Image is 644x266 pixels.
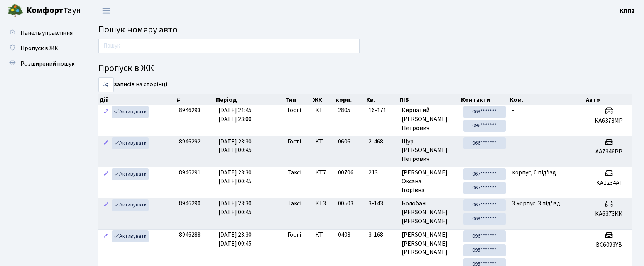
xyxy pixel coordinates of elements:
a: Активувати [112,137,149,149]
span: 00503 [338,199,353,208]
span: 3-168 [368,230,396,239]
span: Болобан [PERSON_NAME] [PERSON_NAME] [402,199,457,226]
span: Гості [287,230,301,239]
span: 00706 [338,168,353,177]
a: Активувати [112,106,149,118]
a: Пропуск в ЖК [4,41,81,56]
span: 0403 [338,230,350,239]
span: [DATE] 23:30 [DATE] 00:45 [218,168,252,186]
h5: КА6373МР [588,117,629,124]
span: КТ [315,106,332,115]
span: 3 корпус, 3 під'їзд [512,199,560,208]
h4: Пропуск в ЖК [98,63,632,74]
th: корп. [335,94,365,105]
span: [DATE] 23:30 [DATE] 00:45 [218,230,252,248]
span: КТ3 [315,199,332,208]
a: Активувати [112,230,149,242]
span: КТ [315,230,332,239]
th: Ком. [509,94,585,105]
h5: ВС6093YB [588,241,629,249]
span: Кирпатий [PERSON_NAME] Петрович [402,106,457,133]
span: Пошук номеру авто [98,23,177,36]
span: 8946290 [179,199,201,208]
a: Розширений пошук [4,56,81,72]
span: Таун [26,4,81,17]
a: КПП2 [620,6,635,15]
span: 8946292 [179,137,201,146]
th: ПІБ [399,94,460,105]
h5: АА7346РР [588,148,629,155]
span: 2-468 [368,137,396,146]
img: logo.png [8,3,23,19]
a: Редагувати [101,106,111,118]
b: Комфорт [26,4,63,17]
a: Активувати [112,168,149,180]
select: записів на сторінці [98,77,114,92]
th: ЖК [312,94,335,105]
a: Панель управління [4,25,81,41]
a: Редагувати [101,168,111,180]
a: Активувати [112,199,149,211]
span: КТ7 [315,168,332,177]
span: Гості [287,106,301,115]
span: Гості [287,137,301,146]
a: Редагувати [101,230,111,242]
label: записів на сторінці [98,77,167,92]
span: Таксі [287,168,301,177]
span: [PERSON_NAME] Оксана Ігорівна [402,168,457,195]
th: # [176,94,215,105]
span: - [512,230,514,239]
span: 8946291 [179,168,201,177]
span: Щур [PERSON_NAME] Петрович [402,137,457,164]
span: - [512,137,514,146]
a: Редагувати [101,137,111,149]
span: 213 [368,168,396,177]
th: Контакти [460,94,509,105]
span: КТ [315,137,332,146]
span: 0606 [338,137,350,146]
span: - [512,106,514,114]
span: [DATE] 21:45 [DATE] 23:00 [218,106,252,123]
span: 3-143 [368,199,396,208]
h5: КА1234АІ [588,179,629,187]
th: Період [215,94,285,105]
a: Редагувати [101,199,111,211]
b: КПП2 [620,7,635,15]
span: 8946288 [179,230,201,239]
th: Авто [585,94,632,105]
span: [DATE] 23:30 [DATE] 00:45 [218,137,252,155]
span: Панель управління [20,29,73,37]
span: 16-171 [368,106,396,115]
span: 8946293 [179,106,201,114]
th: Кв. [365,94,399,105]
span: [DATE] 23:30 [DATE] 00:45 [218,199,252,217]
span: Таксі [287,199,301,208]
span: 2805 [338,106,350,114]
span: Пропуск в ЖК [20,44,58,53]
th: Тип [284,94,312,105]
button: Переключити навігацію [96,4,116,17]
span: корпус, 6 під'їзд [512,168,556,177]
input: Пошук [98,39,360,53]
th: Дії [98,94,176,105]
h5: КА6373КК [588,210,629,218]
span: [PERSON_NAME] [PERSON_NAME] [PERSON_NAME] [402,230,457,257]
span: Розширений пошук [20,60,74,68]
